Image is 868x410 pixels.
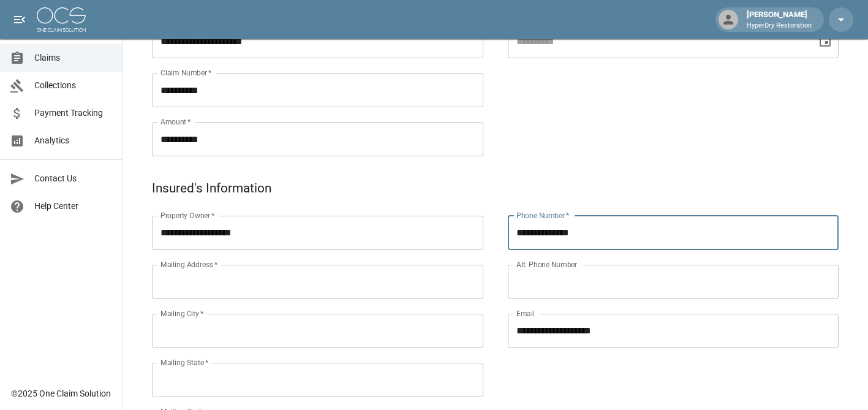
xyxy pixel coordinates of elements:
label: Alt. Phone Number [516,259,577,270]
div: © 2025 One Claim Solution [11,387,111,400]
label: Amount [160,116,191,127]
p: HyperDry Restoration [747,21,812,31]
span: Help Center [34,200,112,213]
button: open drawer [7,7,32,32]
label: Property Owner [160,210,215,221]
label: Mailing City [160,308,204,319]
label: Phone Number [516,210,569,221]
span: Payment Tracking [34,107,112,120]
span: Contact Us [34,172,112,185]
label: Mailing State [160,357,208,368]
img: ocs-logo-white-transparent.png [37,7,86,32]
label: Mailing Address [160,259,217,270]
span: Collections [34,79,112,92]
span: Claims [34,51,112,64]
button: Choose date [813,29,837,53]
div: [PERSON_NAME] [742,9,817,31]
label: Claim Number [160,67,211,78]
label: Email [516,308,535,319]
span: Analytics [34,134,112,147]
